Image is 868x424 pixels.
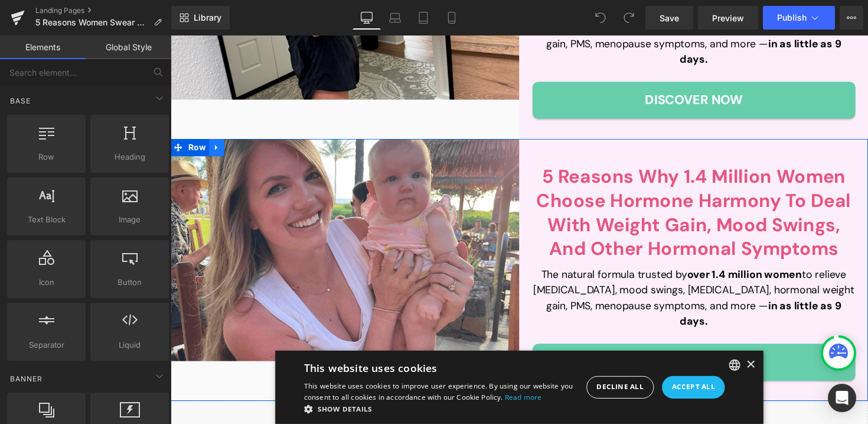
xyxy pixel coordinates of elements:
a: Discover Now [371,47,701,85]
div: Accept all [504,349,568,371]
p: The natural formula trusted by to relieve [MEDICAL_DATA], mood swings, [MEDICAL_DATA], hormonal w... [371,237,701,301]
span: Banner [9,373,44,384]
a: Laptop [381,6,409,30]
a: Desktop [353,6,381,30]
strong: in as little as 9 days. [521,270,687,300]
a: Expand / Collapse [40,106,55,124]
span: Image [94,213,165,226]
a: Mobile [438,6,466,30]
span: Row [11,151,82,163]
div: Cookie consent dialog [107,323,608,398]
span: Text Block [11,213,82,226]
span: Discover Now [486,56,586,77]
span: Liquid [94,339,165,351]
div: This website uses cookies [137,330,390,348]
span: Icon [11,276,82,289]
span: Library [194,12,221,23]
span: Heading [94,151,165,163]
button: Publish [763,6,835,30]
span: This website uses cookies to improve user experience. By using our website you consent to all coo... [137,354,412,376]
b: 5 Reasons Why 1.4 Million Women Choose Hormone Harmony To Deal With Weight Gain, Mood Swings, And... [375,132,697,231]
span: Button [94,276,165,289]
strong: over 1.4 million women [529,238,647,252]
button: Undo [589,6,612,30]
a: Preview [698,6,758,30]
div: Show details [137,377,420,389]
div: Decline all [426,349,495,371]
span: Save [660,12,679,24]
a: Landing Pages [35,6,171,15]
a: Discover Now [371,316,701,354]
a: Global Style [86,35,171,59]
span: Preview [712,12,744,24]
button: More [840,6,863,30]
span: Show details [151,378,207,388]
a: Tablet [409,6,438,30]
span: Publish [777,13,807,22]
span: Base [9,95,32,106]
a: Read more, opens a new window [342,365,380,376]
div: Close [590,333,599,342]
a: New Library [171,6,230,30]
div: Open Intercom Messenger [828,384,856,412]
span: Row [15,106,40,124]
span: Separator [11,339,82,351]
button: Redo [617,6,641,30]
span: 5 Reasons Women Swear by Hormone Harmony™ [35,18,149,27]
